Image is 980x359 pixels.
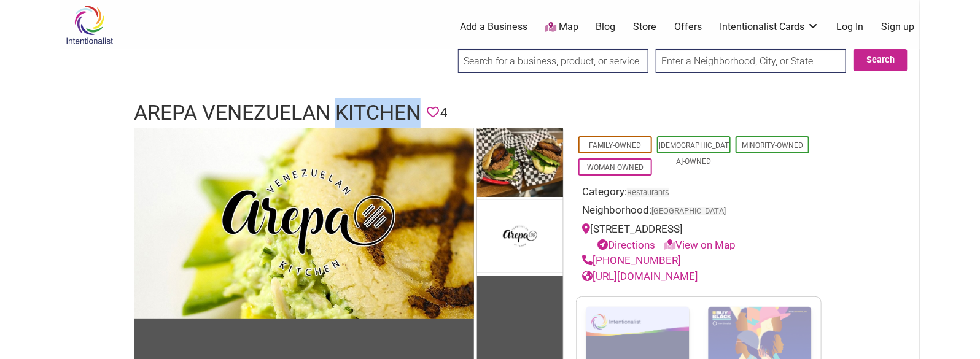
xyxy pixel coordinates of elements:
input: Search for a business, product, or service [458,49,648,73]
div: Neighborhood: [582,203,815,222]
a: Sign up [882,20,915,34]
a: [URL][DOMAIN_NAME] [582,270,698,282]
a: Add a Business [460,20,527,34]
a: View on Map [664,239,736,251]
a: Family-Owned [589,141,642,150]
img: Arepa Venezuelan Kitchen [134,128,474,319]
a: Blog [596,20,616,34]
a: Woman-Owned [587,163,644,172]
input: Enter a Neighborhood, City, or State [656,49,846,73]
a: Intentionalist Cards [720,20,819,34]
a: Store [633,20,656,34]
a: Restaurants [627,188,669,197]
img: Intentionalist [60,5,119,45]
a: [PHONE_NUMBER] [582,254,681,266]
a: Directions [597,239,655,251]
div: [STREET_ADDRESS] [582,222,815,253]
a: [DEMOGRAPHIC_DATA]-Owned [659,141,729,166]
a: Log In [837,20,864,34]
span: 4 [440,103,447,122]
a: Minority-Owned [742,141,803,150]
span: [GEOGRAPHIC_DATA] [651,207,726,215]
a: Offers [674,20,702,34]
a: Map [545,20,578,34]
div: Category: [582,184,815,203]
button: Search [854,49,908,71]
h1: Arepa Venezuelan Kitchen [134,98,421,128]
